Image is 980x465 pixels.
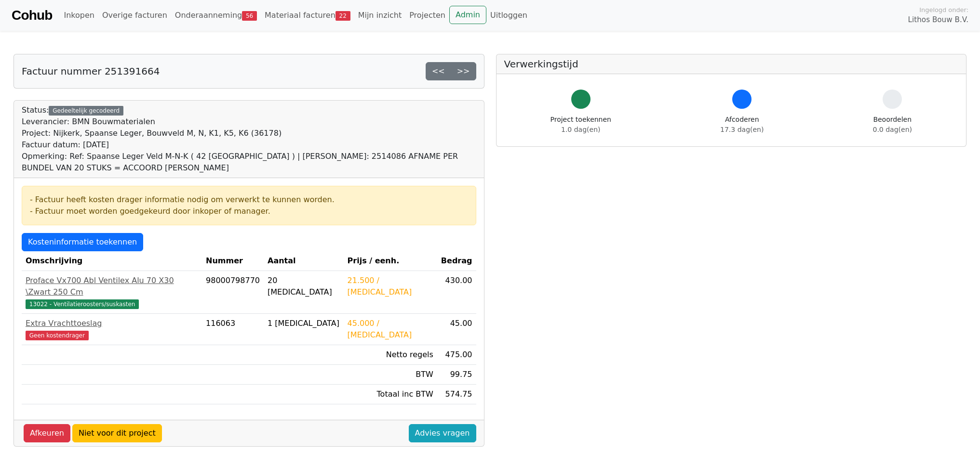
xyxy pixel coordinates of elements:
div: Leverancier: BMN Bouwmaterialen [22,116,476,128]
div: Project: Nijkerk, Spaanse Leger, Bouwveld M, N, K1, K5, K6 (36178) [22,128,476,139]
span: 1.0 dag(en) [561,126,600,133]
div: Afcoderen [720,115,764,135]
th: Omschrijving [22,251,202,271]
a: Afkeuren [24,424,70,442]
th: Prijs / eenh. [344,251,437,271]
span: 56 [242,11,257,21]
a: << [426,62,451,80]
td: BTW [344,365,437,385]
th: Nummer [202,251,264,271]
a: Proface Vx700 Abl Ventilex Alu 70 X30 \Zwart 250 Cm13022 - Ventilatieroosters/suskasten [26,275,198,310]
h5: Factuur nummer 251391664 [22,65,160,77]
a: Overige facturen [98,6,171,25]
a: Inkopen [60,6,98,25]
a: Uitloggen [486,6,531,25]
div: 45.000 / [MEDICAL_DATA] [348,318,433,341]
div: Extra Vrachttoeslag [26,318,198,329]
td: 475.00 [437,345,476,365]
a: Cohub [12,4,52,27]
div: Gedeeltelijk gecodeerd [49,106,123,116]
td: 574.75 [437,385,476,404]
div: 1 [MEDICAL_DATA] [268,318,340,329]
a: Kosteninformatie toekennen [22,233,143,251]
td: 116063 [202,314,264,345]
th: Aantal [264,251,344,271]
td: 45.00 [437,314,476,345]
a: Advies vragen [409,424,476,442]
div: Beoordelen [873,115,912,135]
a: Materiaal facturen22 [261,6,354,25]
div: Opmerking: Ref: Spaanse Leger Veld M-N-K ( 42 [GEOGRAPHIC_DATA] ) | [PERSON_NAME]: 2514086 AFNAME... [22,151,476,174]
a: Onderaanneming56 [171,6,261,25]
div: Factuur datum: [DATE] [22,139,476,151]
div: 21.500 / [MEDICAL_DATA] [348,275,433,298]
span: 17.3 dag(en) [720,126,764,133]
div: Proface Vx700 Abl Ventilex Alu 70 X30 \Zwart 250 Cm [26,275,198,298]
td: 430.00 [437,271,476,314]
span: 13022 - Ventilatieroosters/suskasten [26,299,139,309]
a: Mijn inzicht [354,6,406,25]
h5: Verwerkingstijd [504,58,959,70]
span: Ingelogd onder: [919,5,968,14]
span: 22 [336,11,350,21]
td: Totaal inc BTW [344,385,437,404]
span: Lithos Bouw B.V. [908,14,968,26]
td: Netto regels [344,345,437,365]
a: Niet voor dit project [72,424,162,442]
td: 98000798770 [202,271,264,314]
a: >> [451,62,476,80]
a: Admin [449,6,486,24]
div: Status: [22,104,476,174]
span: 0.0 dag(en) [873,126,912,133]
span: Geen kostendrager [26,331,89,340]
div: - Factuur moet worden goedgekeurd door inkoper of manager. [30,206,468,217]
div: 20 [MEDICAL_DATA] [268,275,340,298]
th: Bedrag [437,251,476,271]
a: Extra VrachttoeslagGeen kostendrager [26,318,198,341]
div: - Factuur heeft kosten drager informatie nodig om verwerkt te kunnen worden. [30,194,468,206]
td: 99.75 [437,365,476,385]
div: Project toekennen [550,115,611,135]
a: Projecten [405,6,449,25]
